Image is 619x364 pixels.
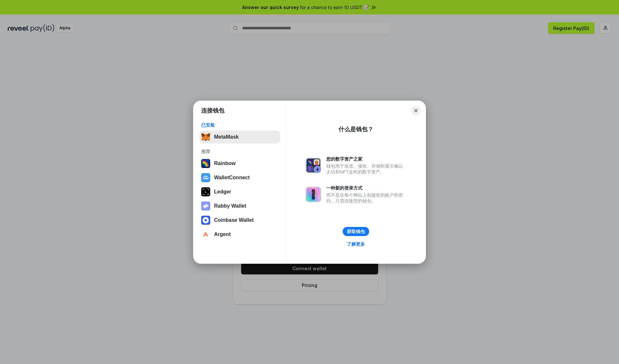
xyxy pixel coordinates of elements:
[199,171,280,184] button: WalletConnect
[201,107,224,114] h1: 连接钱包
[326,163,406,175] div: 钱包用于发送、接收、存储和显示像以太坊和NFT这样的数字资产。
[306,187,321,202] img: svg+xml,%3Csvg%20xmlns%3D%22http%3A%2F%2Fwww.w3.org%2F2000%2Fsvg%22%20fill%3D%22none%22%20viewBox...
[214,231,231,237] div: Argent
[214,217,254,223] div: Coinbase Wallet
[214,134,239,140] div: MetaMask
[214,161,236,166] div: Rainbow
[199,228,280,241] button: Argent
[201,216,210,225] img: svg+xml,%3Csvg%20width%3D%2228%22%20height%3D%2228%22%20viewBox%3D%220%200%2028%2028%22%20fill%3D...
[326,156,406,162] div: 您的数字资产之家
[306,158,321,173] img: svg+xml,%3Csvg%20xmlns%3D%22http%3A%2F%2Fwww.w3.org%2F2000%2Fsvg%22%20fill%3D%22none%22%20viewBox...
[214,189,231,195] div: Ledger
[201,187,210,196] img: svg+xml,%3Csvg%20xmlns%3D%22http%3A%2F%2Fwww.w3.org%2F2000%2Fsvg%22%20width%3D%2228%22%20height%3...
[201,149,278,154] div: 推荐
[347,229,365,234] div: 获取钱包
[199,131,280,143] button: MetaMask
[201,230,210,239] img: svg+xml,%3Csvg%20width%3D%2228%22%20height%3D%2228%22%20viewBox%3D%220%200%2028%2028%22%20fill%3D...
[411,106,420,115] button: Close
[343,227,369,236] button: 获取钱包
[326,192,406,204] div: 而不是在每个网站上创建新的账户和密码，只需连接您的钱包。
[214,175,250,181] div: WalletConnect
[214,203,246,209] div: Rabby Wallet
[201,202,210,211] img: svg+xml,%3Csvg%20xmlns%3D%22http%3A%2F%2Fwww.w3.org%2F2000%2Fsvg%22%20fill%3D%22none%22%20viewBox...
[199,214,280,227] button: Coinbase Wallet
[199,200,280,212] button: Rabby Wallet
[339,125,373,133] div: 什么是钱包？
[201,173,210,182] img: svg+xml,%3Csvg%20width%3D%2228%22%20height%3D%2228%22%20viewBox%3D%220%200%2028%2028%22%20fill%3D...
[199,157,280,170] button: Rainbow
[199,185,280,198] button: Ledger
[201,133,210,142] img: svg+xml,%3Csvg%20fill%3D%22none%22%20height%3D%2233%22%20viewBox%3D%220%200%2035%2033%22%20width%...
[201,122,278,128] div: 已安装
[326,185,406,191] div: 一种新的登录方式
[201,159,210,168] img: svg+xml,%3Csvg%20width%3D%22120%22%20height%3D%22120%22%20viewBox%3D%220%200%20120%20120%22%20fil...
[347,241,365,247] div: 了解更多
[343,240,369,248] a: 了解更多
